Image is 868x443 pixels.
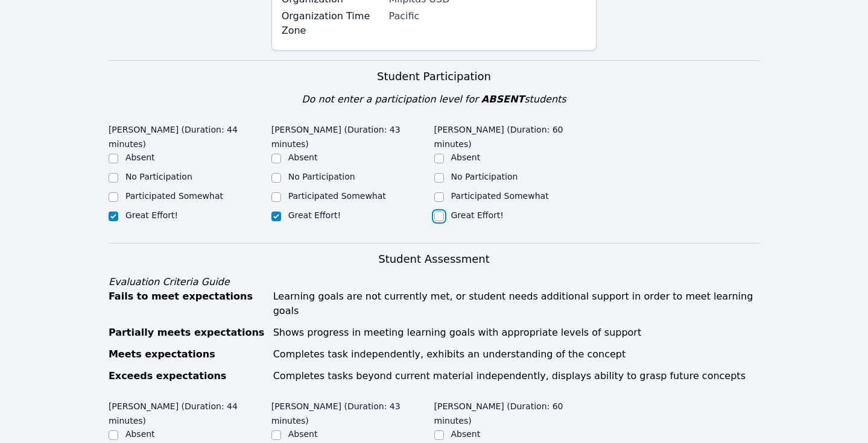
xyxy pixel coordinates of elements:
div: Do not enter a participation level for students [109,92,759,107]
label: No Participation [288,172,355,181]
label: Great Effort! [451,210,504,220]
h3: Student Participation [109,68,759,85]
label: Absent [288,429,318,439]
label: Absent [288,152,318,162]
span: ABSENT [481,93,524,105]
div: Learning goals are not currently met, or student needs additional support in order to meet learni... [273,289,759,318]
div: Fails to meet expectations [109,289,266,318]
div: Completes tasks beyond current material independently, displays ability to grasp future concepts [273,369,759,383]
legend: [PERSON_NAME] (Duration: 60 minutes) [434,395,597,428]
label: No Participation [451,172,518,181]
div: Partially meets expectations [109,325,266,340]
legend: [PERSON_NAME] (Duration: 44 minutes) [109,119,271,151]
legend: [PERSON_NAME] (Duration: 43 minutes) [271,395,434,428]
label: Great Effort! [288,210,341,220]
label: Participated Somewhat [125,191,223,201]
legend: [PERSON_NAME] (Duration: 43 minutes) [271,119,434,151]
div: Pacific [389,9,587,24]
label: Participated Somewhat [451,191,549,201]
label: Participated Somewhat [288,191,386,201]
div: Exceeds expectations [109,369,266,383]
label: No Participation [125,172,192,181]
div: Completes task independently, exhibits an understanding of the concept [273,347,759,362]
label: Absent [125,429,155,439]
div: Meets expectations [109,347,266,362]
label: Great Effort! [125,210,178,220]
div: Shows progress in meeting learning goals with appropriate levels of support [273,325,759,340]
div: Evaluation Criteria Guide [109,275,759,289]
label: Absent [451,152,481,162]
label: Absent [125,152,155,162]
h3: Student Assessment [109,251,759,268]
legend: [PERSON_NAME] (Duration: 44 minutes) [109,395,271,428]
label: Organization Time Zone [282,9,382,38]
label: Absent [451,429,481,439]
legend: [PERSON_NAME] (Duration: 60 minutes) [434,119,597,151]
